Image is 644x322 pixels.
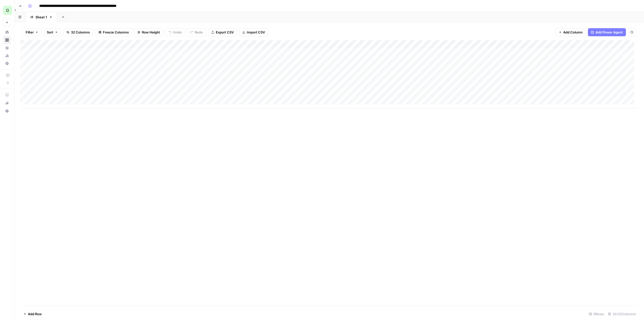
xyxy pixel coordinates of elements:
span: Undo [173,30,182,35]
span: Freeze Columns [103,30,129,35]
a: AirOps Academy [3,91,11,99]
span: Redo [195,30,203,35]
button: Freeze Columns [95,28,132,36]
button: Add Row [20,310,45,318]
button: Undo [165,28,185,36]
span: Add Row [28,311,42,316]
button: Help + Support [3,107,11,115]
button: Filter [22,28,42,36]
button: Add Column [555,28,586,36]
span: Sort [47,30,53,35]
a: Home [3,28,11,36]
button: 32 Columns [63,28,93,36]
div: 32/32 Columns [606,310,638,318]
a: Your Data [3,44,11,52]
a: Sheet 1 [26,12,57,22]
button: Export CSV [208,28,237,36]
div: 6 Rows [587,310,606,318]
span: Add Column [563,30,583,35]
a: Browse [3,36,11,44]
span: G [6,7,9,13]
button: Workspace: Growth 49 [3,4,11,17]
span: Import CSV [247,30,265,35]
span: Filter [26,30,34,35]
button: Add Power Agent [588,28,626,36]
span: Export CSV [216,30,234,35]
button: Sort [44,28,61,36]
button: What's new? [3,99,11,107]
a: Usage [3,52,11,60]
button: Import CSV [239,28,268,36]
span: 32 Columns [71,30,90,35]
span: Row Height [142,30,160,35]
button: Row Height [134,28,163,36]
div: Sheet 1 [35,15,47,20]
span: Add Power Agent [595,30,623,35]
a: Settings [3,59,11,67]
button: Redo [187,28,206,36]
